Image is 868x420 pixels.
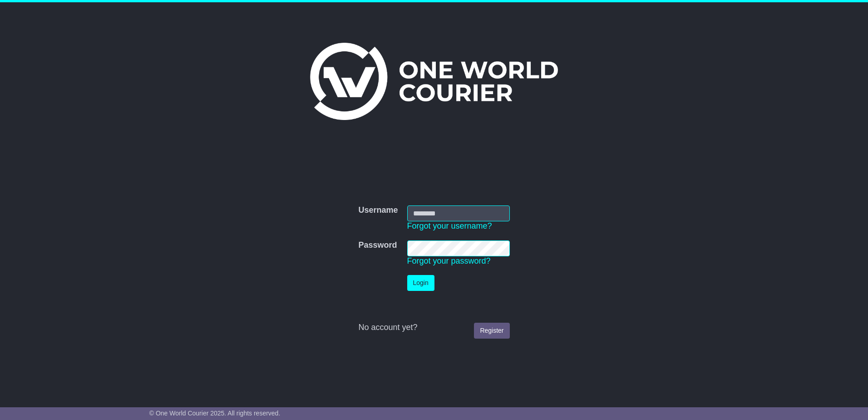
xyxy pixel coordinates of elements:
a: Forgot your username? [407,221,492,230]
div: No account yet? [358,323,509,333]
button: Login [407,275,434,291]
a: Register [474,323,509,339]
span: © One World Courier 2025. All rights reserved. [149,410,281,417]
label: Username [358,205,398,215]
img: One World [310,43,558,120]
a: Forgot your password? [407,256,491,265]
label: Password [358,240,397,250]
